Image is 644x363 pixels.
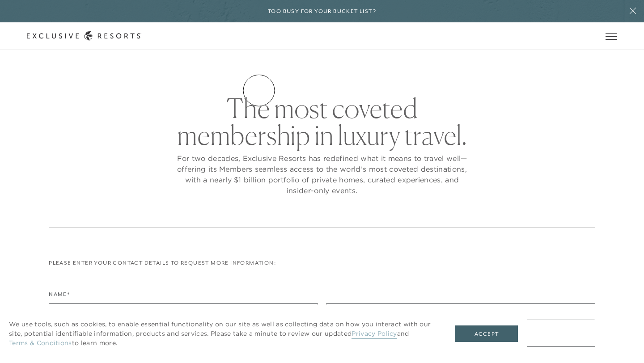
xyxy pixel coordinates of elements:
label: Name* [49,290,70,303]
input: First [49,303,318,320]
a: Terms & Conditions [9,339,72,348]
a: Privacy Policy [352,329,397,339]
p: For two decades, Exclusive Resorts has redefined what it means to travel well—offering its Member... [174,153,470,196]
p: Please enter your contact details to request more information: [49,259,595,267]
button: Open navigation [606,33,617,39]
button: Accept [455,325,518,342]
h6: Too busy for your bucket list? [268,7,376,16]
h2: The most coveted membership in luxury travel. [174,95,470,148]
input: Last [326,303,595,320]
p: We use tools, such as cookies, to enable essential functionality on our site as well as collectin... [9,320,437,348]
